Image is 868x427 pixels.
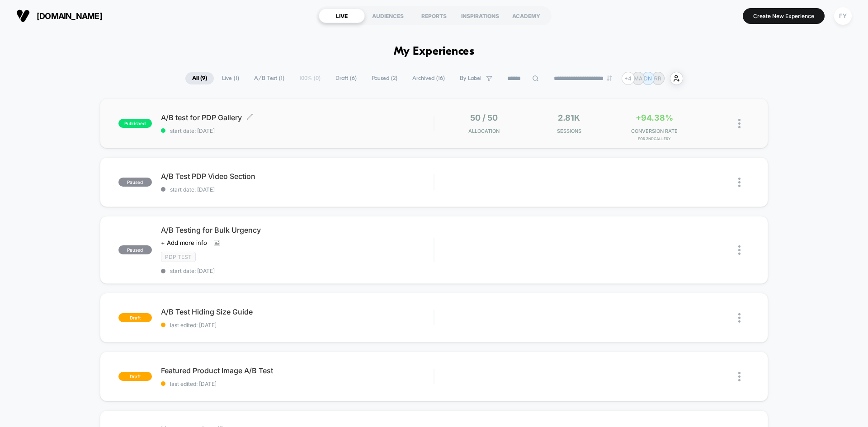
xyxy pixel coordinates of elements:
[834,7,852,25] div: FY
[161,186,434,193] span: start date: [DATE]
[738,178,741,187] img: close
[614,128,695,134] span: CONVERSION RATE
[161,172,434,181] span: A/B Test PDP Video Section
[215,72,246,84] span: Live ( 1 )
[118,178,152,187] span: paused
[14,9,105,23] button: [DOMAIN_NAME]
[411,9,457,23] div: REPORTS
[457,9,503,23] div: INSPIRATIONS
[161,225,434,235] span: A/B Testing for Bulk Urgency
[654,75,661,82] p: RR
[365,72,404,84] span: Paused ( 2 )
[161,267,434,274] span: start date: [DATE]
[319,9,365,23] div: LIVE
[185,72,214,84] span: All ( 9 )
[37,11,102,21] span: [DOMAIN_NAME]
[161,322,434,328] span: last edited: [DATE]
[460,75,481,82] span: By Label
[529,128,610,134] span: Sessions
[634,75,642,82] p: MA
[118,372,152,381] span: draft
[644,75,652,82] p: DN
[558,113,580,122] span: 2.81k
[161,252,196,262] span: PDP Test
[406,72,452,84] span: Archived ( 16 )
[738,245,741,255] img: close
[738,372,741,381] img: close
[622,72,635,85] div: + 4
[329,72,363,84] span: Draft ( 6 )
[118,119,152,128] span: published
[16,9,30,23] img: Visually logo
[468,128,500,134] span: Allocation
[247,72,291,84] span: A/B Test ( 1 )
[743,8,825,24] button: Create New Experience
[118,245,152,254] span: paused
[118,313,152,322] span: draft
[161,380,434,387] span: last edited: [DATE]
[831,7,854,25] button: FY
[161,127,434,134] span: start date: [DATE]
[738,119,741,128] img: close
[161,113,434,122] span: A/B test for PDP Gallery
[470,113,498,122] span: 50 / 50
[503,9,549,23] div: ACADEMY
[161,239,207,246] span: + Add more info
[394,45,475,58] h1: My Experiences
[636,113,673,122] span: +94.38%
[738,313,741,323] img: close
[161,307,434,316] span: A/B Test Hiding Size Guide
[607,75,612,81] img: end
[614,136,695,141] span: for 2ndGallery
[161,366,434,375] span: Featured Product Image A/B Test
[365,9,411,23] div: AUDIENCES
